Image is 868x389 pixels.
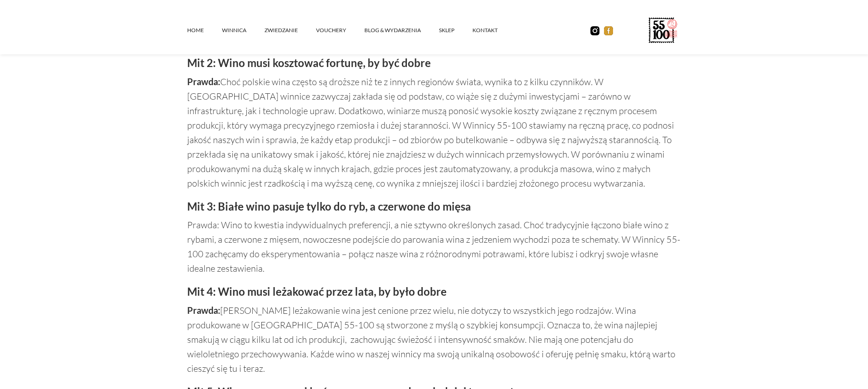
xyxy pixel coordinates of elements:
p: [PERSON_NAME] leżakowanie wina jest cenione przez wielu, nie dotyczy to wszystkich jego rodzajów.... [187,303,681,376]
h3: Mit 4: Wino musi leżakować przez lata, by było dobre [187,285,681,298]
a: SKLEP [439,17,472,44]
a: Blog & Wydarzenia [364,17,439,44]
p: Choć polskie wina często są droższe niż te z innych regionów świata, wynika to z kilku czynników.... [187,74,681,191]
strong: Prawda: [187,76,220,87]
strong: Prawda: [187,305,220,316]
a: winnica [222,17,264,44]
a: vouchery [316,17,364,44]
h3: Mit 3: Białe wino pasuje tylko do ryb, a czerwone do mięsa [187,200,681,213]
h3: Mit 2: Wino musi kosztować fortunę, by być dobre [187,56,681,70]
a: kontakt [472,17,516,44]
a: Home [187,17,222,44]
a: ZWIEDZANIE [264,17,316,44]
p: Prawda: Wino to kwestia indywidualnych preferencji, a nie sztywno określonych zasad. Choć tradycy... [187,218,681,276]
